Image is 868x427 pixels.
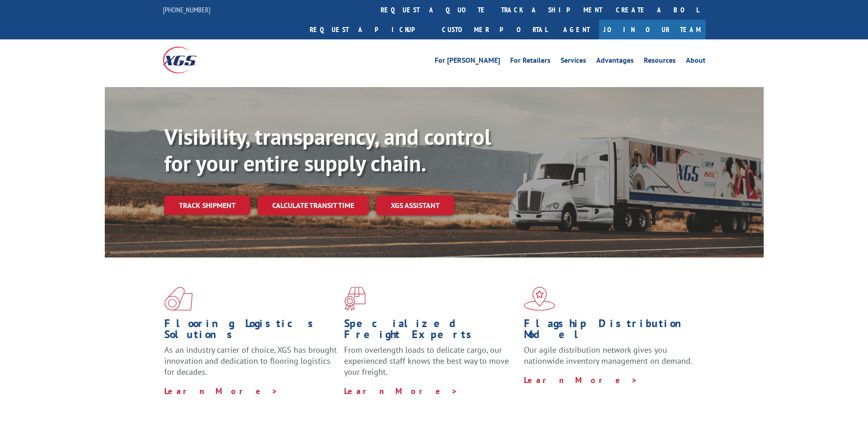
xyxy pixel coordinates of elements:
a: [PHONE_NUMBER] [163,5,210,14]
img: xgs-icon-focused-on-flooring-red [344,287,366,311]
a: Learn More > [164,386,278,396]
a: About [686,57,706,67]
h1: Flagship Distribution Model [524,318,697,345]
a: Advantages [596,57,634,67]
h1: Specialized Freight Experts [344,318,517,345]
a: Learn More > [524,375,638,385]
a: XGS ASSISTANT [376,196,454,215]
a: For Retailers [510,57,550,67]
a: Learn More > [344,386,458,396]
a: Calculate transit time [258,196,369,215]
span: Our agile distribution network gives you nationwide inventory management on demand. [524,345,692,366]
span: As an industry carrier of choice, XGS has brought innovation and dedication to flooring logistics... [164,345,337,377]
a: Resources [644,57,676,67]
a: For [PERSON_NAME] [435,57,500,67]
a: Join Our Team [599,20,706,39]
a: Services [561,57,586,67]
img: xgs-icon-total-supply-chain-intelligence-red [164,287,193,311]
a: Agent [554,20,599,39]
p: From overlength loads to delicate cargo, our experienced staff knows the best way to move your fr... [344,345,517,385]
img: xgs-icon-flagship-distribution-model-red [524,287,555,311]
b: Visibility, transparency, and control for your entire supply chain. [164,122,491,177]
a: Customer Portal [435,20,554,39]
h1: Flooring Logistics Solutions [164,318,337,345]
a: Track shipment [164,196,250,215]
a: Request a pickup [303,20,435,39]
